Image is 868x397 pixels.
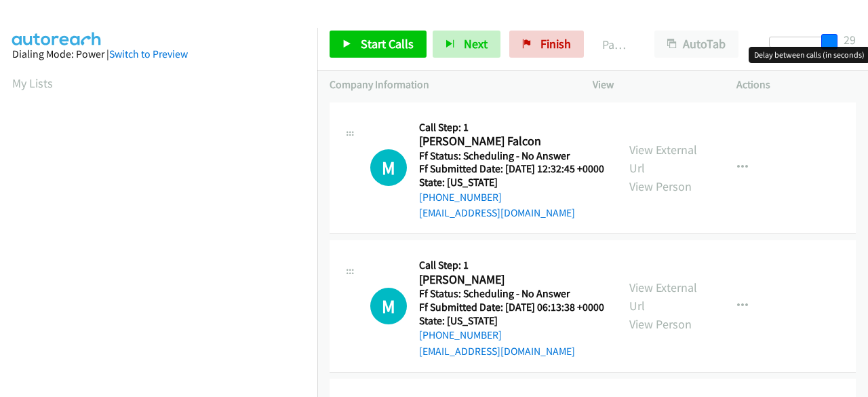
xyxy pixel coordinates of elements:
[654,31,738,58] button: AutoTab
[370,288,407,324] h1: M
[12,46,305,62] div: Dialing Mode: Power |
[370,149,407,186] div: The call is yet to be attempted
[419,134,600,149] h2: [PERSON_NAME] Falcon
[330,77,568,93] p: Company Information
[629,280,697,314] a: View External Url
[419,176,604,189] h5: State: [US_STATE]
[419,345,575,358] a: [EMAIL_ADDRESS][DOMAIN_NAME]
[419,121,604,134] h5: Call Step: 1
[540,36,571,52] span: Finish
[736,77,856,93] p: Actions
[419,191,502,204] a: [PHONE_NUMBER]
[419,314,604,328] h5: State: [US_STATE]
[629,142,697,176] a: View External Url
[419,301,604,314] h5: Ff Submitted Date: [DATE] 06:13:38 +0000
[593,77,712,93] p: View
[464,36,488,52] span: Next
[433,31,500,58] button: Next
[602,35,630,54] p: Paused
[419,272,600,288] h2: [PERSON_NAME]
[629,316,692,332] a: View Person
[509,31,584,58] a: Finish
[370,288,407,324] div: The call is yet to be attempted
[419,149,604,163] h5: Ff Status: Scheduling - No Answer
[419,328,502,341] a: [PHONE_NUMBER]
[419,287,604,301] h5: Ff Status: Scheduling - No Answer
[12,75,53,91] a: My Lists
[109,48,188,60] a: Switch to Preview
[844,31,856,49] div: 29
[419,162,604,176] h5: Ff Submitted Date: [DATE] 12:32:45 +0000
[361,36,414,52] span: Start Calls
[419,259,604,272] h5: Call Step: 1
[629,178,692,194] a: View Person
[330,31,427,58] a: Start Calls
[419,206,575,219] a: [EMAIL_ADDRESS][DOMAIN_NAME]
[370,149,407,186] h1: M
